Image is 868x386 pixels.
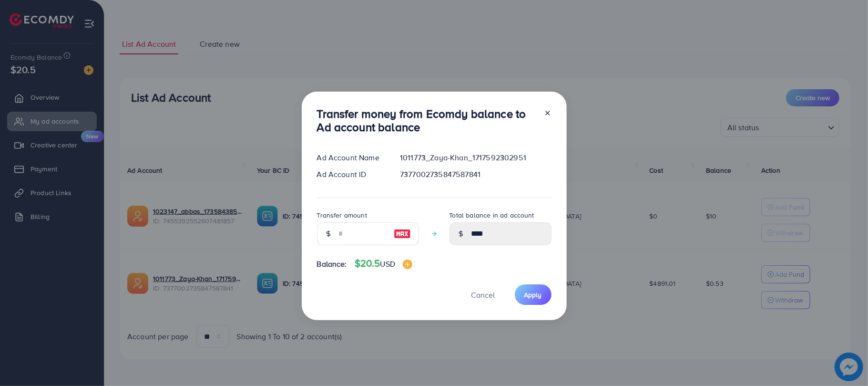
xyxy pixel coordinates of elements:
[460,284,507,305] button: Cancel
[403,260,412,269] img: image
[394,228,411,240] img: image
[515,284,551,305] button: Apply
[392,169,559,180] div: 7377002735847587841
[317,210,367,220] label: Transfer amount
[449,210,534,220] label: Total balance in ad account
[471,290,495,300] span: Cancel
[355,258,412,270] h4: $20.5
[309,152,393,163] div: Ad Account Name
[392,152,559,163] div: 1011773_Zaya-Khan_1717592302951
[317,107,536,135] h3: Transfer money from Ecomdy balance to Ad account balance
[524,290,542,300] span: Apply
[317,259,347,270] span: Balance:
[309,169,393,180] div: Ad Account ID
[380,259,395,269] span: USD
